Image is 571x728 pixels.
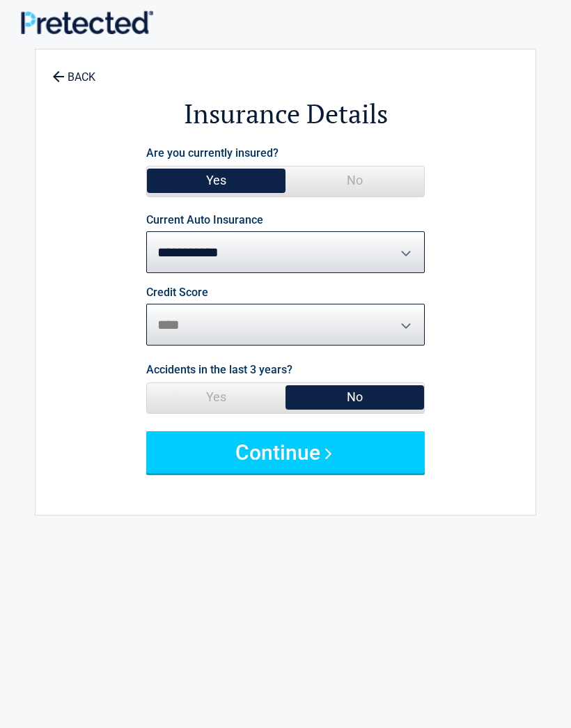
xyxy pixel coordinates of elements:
span: No [285,383,424,411]
span: No [285,166,424,194]
label: Current Auto Insurance [146,215,263,226]
h2: Insurance Details [42,96,529,132]
span: Yes [147,166,285,194]
img: Main Logo [21,10,153,34]
button: Continue [146,431,425,473]
label: Accidents in the last 3 years? [146,360,292,379]
label: Credit Score [146,287,208,298]
label: Are you currently insured? [146,144,279,162]
a: BACK [49,59,98,83]
span: Yes [147,383,285,411]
